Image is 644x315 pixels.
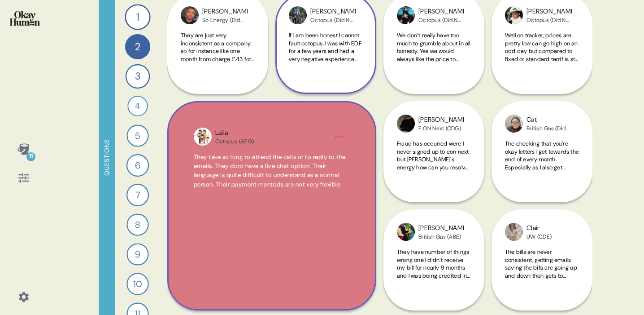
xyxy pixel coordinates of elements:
[527,17,572,24] div: Octopus (Did Not Answer)
[418,115,464,125] div: [PERSON_NAME]
[181,6,199,24] img: profilepic_24406008722389650.jpg
[418,7,464,17] div: [PERSON_NAME]
[418,223,464,233] div: [PERSON_NAME]
[202,17,248,24] div: So Energy (Did Not Answer)
[125,4,150,30] div: 1
[397,115,415,133] img: profilepic_24369992942631660.jpg
[202,7,248,17] div: [PERSON_NAME]
[194,153,346,188] span: They take so long to attend the calls or to reply to the emails. They dont have a live chat optio...
[527,115,572,125] div: Cat
[397,31,470,102] span: We don’t really have too much to grumble about in all honesty. Yes we would always like the price...
[397,140,469,203] span: Fraud has occurred were I never signed up to eon next but [PERSON_NAME]'s energy how can you reso...
[310,7,356,17] div: [PERSON_NAME]
[418,125,464,132] div: E.ON Next (CDG)
[194,128,212,146] img: profilepic_24395719963451879.jpg
[397,223,415,241] img: profilepic_25662174283430419.jpg
[527,223,552,233] div: Clair
[505,223,523,241] img: profilepic_24405104469178081.jpg
[181,31,255,102] span: They are just very inconsistent as a company so for instance like one month from charge £.43 for ...
[527,125,572,132] div: British Gas (Did Not Answer)
[127,96,148,116] div: 4
[505,115,523,133] img: profilepic_24359059403736870.jpg
[126,273,148,295] div: 10
[26,152,35,161] div: 11
[418,17,464,24] div: Octopus (Did Not Answer)
[505,31,579,94] span: Well on tracker, prices are pretty low can go high on an odd day but compared to fixed or standar...
[527,7,572,17] div: [PERSON_NAME]
[289,31,362,102] span: If I am been honest I cannot fault octopus. I was with EDF for a few years and had a very negativ...
[505,140,579,203] span: The checking that you're okay letters I get towards the end of every month. Especially as I also ...
[215,128,254,138] div: Laila
[126,184,149,206] div: 7
[397,6,415,24] img: profilepic_24320105464284517.jpg
[126,243,148,265] div: 9
[215,138,254,145] div: Octopus (AEG)
[397,248,470,311] span: They have number of things wrong one I didn’t receive my bill for nearly 9 months and I was being...
[126,124,148,146] div: 5
[310,17,356,24] div: Octopus (Did Not Answer)
[505,6,523,24] img: profilepic_24383964654595475.jpg
[126,213,148,235] div: 8
[126,154,149,177] div: 6
[527,233,552,240] div: UW (CDE)
[418,233,464,240] div: British Gas (ABE)
[125,34,150,59] div: 2
[10,11,40,26] img: okayhuman.3b1b6348.png
[289,6,307,24] img: profilepic_30863217463326137.jpg
[126,64,150,89] div: 3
